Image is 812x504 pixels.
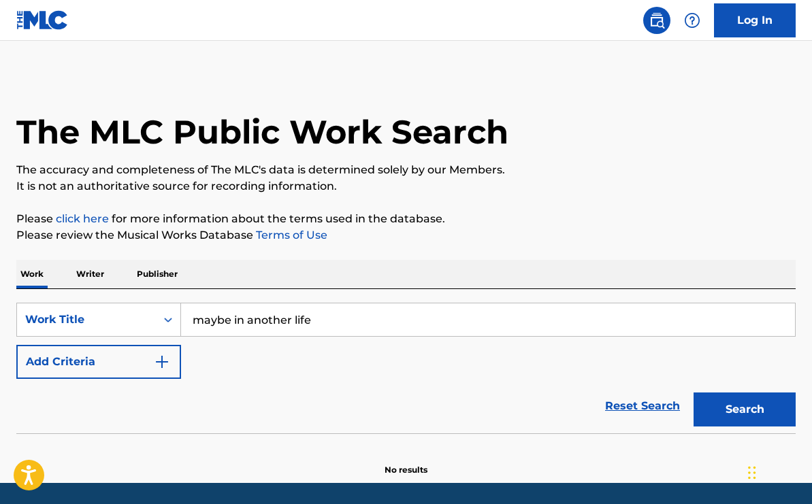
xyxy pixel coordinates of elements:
[16,178,796,195] p: It is not an authoritative source for recording information.
[16,211,796,227] p: Please for more information about the terms used in the database.
[684,12,700,29] img: help
[16,10,69,30] img: MLC Logo
[598,391,687,421] a: Reset Search
[748,452,756,493] div: Drag
[16,303,796,433] form: Search Form
[16,345,181,379] button: Add Criteria
[16,260,48,288] p: Work
[16,162,796,178] p: The accuracy and completeness of The MLC's data is determined solely by our Members.
[16,227,796,243] p: Please review the Musical Works Database
[253,229,327,241] a: Terms of Use
[133,260,182,288] p: Publisher
[679,7,706,34] div: Help
[649,12,665,29] img: search
[694,392,796,426] button: Search
[72,260,108,288] p: Writer
[154,354,170,370] img: 9d2ae6d4665cec9f34b9.svg
[385,448,427,476] p: No results
[643,7,670,34] a: Public Search
[56,212,109,225] a: click here
[744,439,812,504] iframe: Chat Widget
[714,3,796,37] a: Log In
[16,112,508,152] h1: The MLC Public Work Search
[25,312,148,328] div: Work Title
